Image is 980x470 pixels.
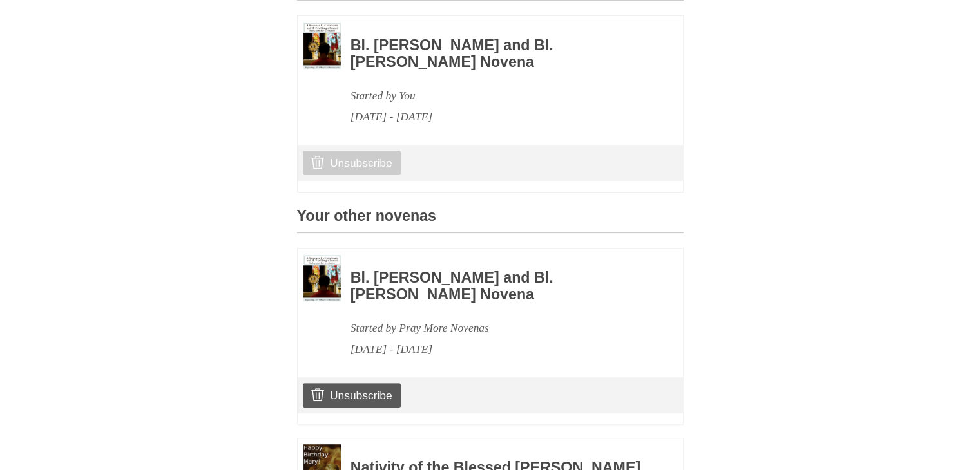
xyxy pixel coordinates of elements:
div: Started by Pray More Novenas [351,317,648,339]
img: Novena image [303,255,341,302]
h3: Bl. [PERSON_NAME] and Bl. [PERSON_NAME] Novena [351,270,648,303]
h3: Your other novenas [297,208,684,233]
a: Unsubscribe [303,383,400,408]
img: Novena image [303,23,341,70]
div: Started by You [351,85,648,106]
div: [DATE] - [DATE] [351,339,648,360]
a: Unsubscribe [303,151,400,175]
div: [DATE] - [DATE] [351,106,648,127]
h3: Bl. [PERSON_NAME] and Bl. [PERSON_NAME] Novena [351,37,648,70]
